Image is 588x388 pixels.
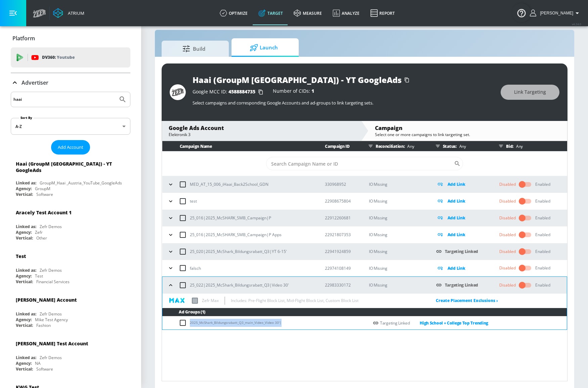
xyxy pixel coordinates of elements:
[190,248,287,255] p: 25_020|2025_McShark_Bildungsrabatt_Q3|YT 6-15'
[11,335,130,374] div: [PERSON_NAME] Test AccountLinked as:Zefr DemosAgency:NAVertical:Software
[22,79,48,86] p: Advertiser
[36,322,51,328] div: Fashion
[314,141,358,152] th: Campaign ID
[36,279,70,285] div: Financial Services
[16,297,77,303] div: [PERSON_NAME] Account
[11,204,130,243] div: Aracely Test Account 1Linked as:Zefr DemosAgency:ZefrVertical:Other
[53,8,84,18] a: Atrium
[16,161,119,173] div: Haai (GroupM [GEOGRAPHIC_DATA]) - YT GoogleAds
[11,292,130,330] div: [PERSON_NAME] AccountLinked as:Zefr DemosAgency:Mike Test AgencyVertical:Fashion
[375,132,560,137] div: Select one or more campaigns to link targeting set.
[266,157,463,170] div: Search CID Name or Number
[16,229,32,235] div: Agency:
[369,214,425,222] p: IO Missing
[35,186,50,191] div: GroupM
[535,265,550,271] div: Enabled
[16,340,88,347] div: [PERSON_NAME] Test Account
[35,229,43,235] div: Zefr
[11,248,130,286] div: TestLinked as:Zefr DemosAgency:TestVertical:Financial Services
[42,54,75,61] p: DV360:
[12,35,35,42] p: Platform
[499,198,516,204] div: Disabled
[16,360,32,366] div: Agency:
[35,273,43,279] div: Test
[499,282,516,288] div: Disabled
[40,224,62,229] div: Zefr Demos
[190,231,282,238] p: 25_016|2025_McSHARK_SMB_Campaign|P Apps
[499,181,516,187] div: Disabled
[369,180,425,188] p: IO Missing
[13,95,115,104] input: Search by name
[273,89,314,95] div: Number of CIDs:
[496,141,563,151] div: Bid:
[228,88,255,95] span: 4588884735
[238,40,289,56] span: Launch
[448,214,465,222] p: Add Link
[325,248,358,255] p: 22941924859
[433,141,489,151] div: Status:
[448,264,465,272] p: Add Link
[325,214,358,221] p: 22912260681
[288,1,327,25] a: measure
[11,157,130,199] div: Haai (GroupM [GEOGRAPHIC_DATA]) - YT GoogleAdsLinked as:GroupM_Haai _Austria_YouTube_GoogleAdsAge...
[16,273,32,279] div: Agency:
[448,197,465,205] p: Add Link
[380,319,488,327] div: Targeting Linked
[445,249,478,254] a: Targeting Linked
[436,231,489,239] div: Add Link
[231,297,359,304] p: Includes: Pre-Flight Block List, Mid-Flight Block List, Custom Block List
[457,143,466,150] p: Any
[40,311,62,317] div: Zefr Demos
[162,141,314,152] th: Campaign Name
[190,181,268,188] p: MED_AT_15_006_iHaai_Back2School_GDN
[530,9,581,17] button: [PERSON_NAME]
[190,282,289,289] p: 25_022|2025_McShark_Bildungsrabatt_Q3|Video 30'
[193,100,494,106] p: Select campaigns and corresponding Google Accounts and ad-groups to link targeting sets.
[325,265,358,272] p: 22974108149
[11,47,130,68] div: DV360: Youtube
[572,22,581,26] span: v 4.24.0
[325,282,358,289] p: 22983330172
[40,180,122,186] div: GroupM_Haai _Austria_YouTube_GoogleAds
[169,124,354,132] div: Google Ads Account
[325,198,358,205] p: 22908675804
[19,116,34,120] label: Sort By
[327,1,365,25] a: Analyze
[11,29,130,48] div: Platform
[36,235,47,241] div: Other
[436,214,489,222] div: Add Link
[16,311,36,317] div: Linked as:
[16,317,32,322] div: Agency:
[202,297,219,304] p: Zefr Max
[535,215,550,221] div: Enabled
[369,197,425,205] p: IO Missing
[36,366,53,372] div: Software
[16,224,36,229] div: Linked as:
[369,248,425,255] p: IO Missing
[499,249,516,255] div: Disabled
[40,267,62,273] div: Zefr Demos
[499,265,516,271] div: Disabled
[16,253,26,259] div: Test
[266,157,454,170] input: Search Campaign Name or ID
[57,54,75,61] p: Youtube
[169,132,354,137] div: Elektronik 3
[325,181,358,188] p: 330968952
[369,231,425,239] p: IO Missing
[16,366,33,372] div: Vertical:
[16,180,36,186] div: Linked as:
[311,88,314,94] span: 1
[190,214,271,221] p: 25_016|2025_McSHARK_SMB_Campaign|P
[512,3,531,22] button: Open Resource Center
[16,186,32,191] div: Agency:
[445,282,478,288] a: Targeting Linked
[16,322,33,328] div: Vertical:
[365,1,400,25] a: Report
[115,92,130,107] button: Submit Search
[325,231,358,238] p: 22921807353
[448,180,465,188] p: Add Link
